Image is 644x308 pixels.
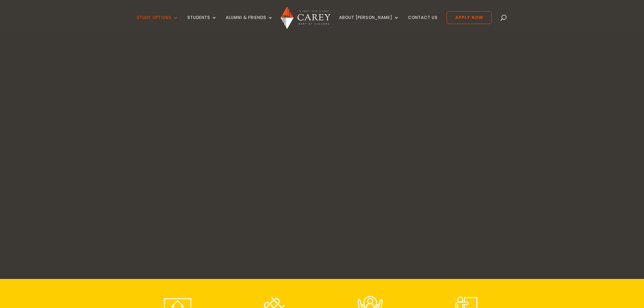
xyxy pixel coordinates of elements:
[187,15,217,31] a: Students
[447,11,492,24] a: Apply Now
[137,15,178,31] a: Study Options
[408,15,438,31] a: Contact Us
[339,15,399,31] a: About [PERSON_NAME]
[226,15,273,31] a: Alumni & Friends
[281,6,330,29] img: Carey Baptist College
